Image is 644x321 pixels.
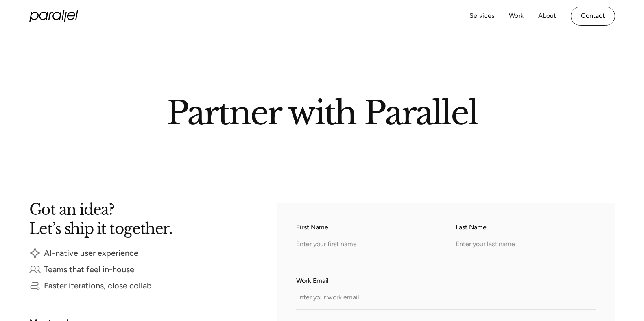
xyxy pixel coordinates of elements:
[296,234,436,256] input: Enter your first name
[538,10,556,22] a: About
[44,266,134,272] div: Teams that feel in-house
[90,97,554,125] h2: Partner with Parallel
[456,223,596,232] label: Last Name
[44,283,152,288] div: Faster iterations, close collab
[456,234,596,256] input: Enter your last name
[509,10,524,22] a: Work
[29,203,241,234] h2: Got an idea? Let’s ship it together.
[296,223,436,232] label: First Name
[571,7,615,26] a: Contact
[29,10,78,22] a: home
[44,250,138,256] div: AI-native user experience
[296,287,596,310] input: Enter your work email
[469,10,494,22] a: Services
[296,276,596,286] label: Work Email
